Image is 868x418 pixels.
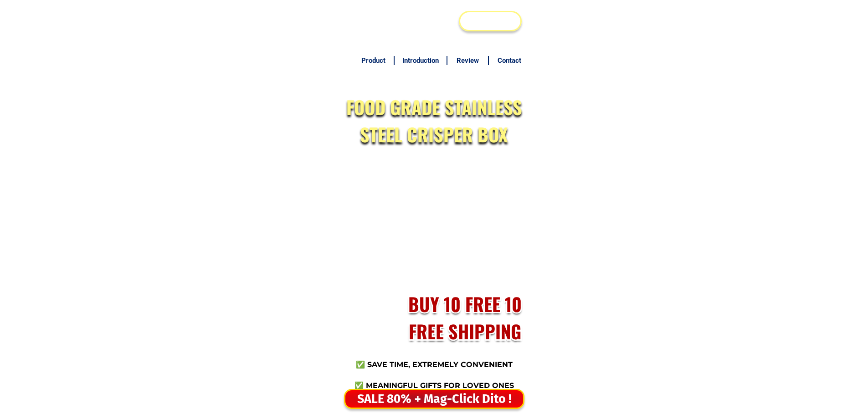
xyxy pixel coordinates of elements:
h3: JAPAN TECHNOLOGY ジャパンテクノロジー [347,5,462,37]
h6: Review [452,55,483,66]
h6: Product [358,55,389,66]
h3: ✅ Save time, Extremely convenient [350,359,519,370]
h2: BUY 10 FREE 10 FREE SHIPPING [399,290,531,345]
h2: FOOD GRADE STAINLESS STEEL CRISPER BOX [341,93,527,148]
h3: ✅ Meaningful gifts for loved ones [350,380,519,391]
div: BUY NOW [460,14,520,28]
h6: Introduction [399,55,442,66]
div: SALE 80% + Mag-Click Dito ! [345,390,523,408]
h6: Contact [494,55,525,66]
